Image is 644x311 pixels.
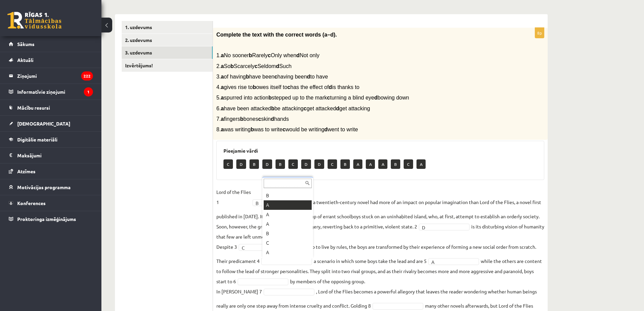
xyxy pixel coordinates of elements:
[264,229,312,238] div: B
[264,248,312,257] div: A
[264,200,312,210] div: A
[264,210,312,219] div: A
[264,238,312,248] div: C
[264,219,312,229] div: A
[264,191,312,200] div: B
